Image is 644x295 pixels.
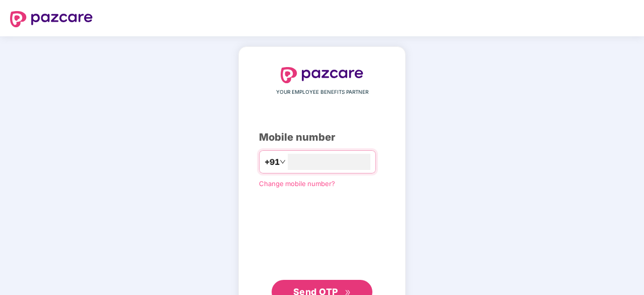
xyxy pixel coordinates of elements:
span: down [280,159,286,165]
img: logo [281,67,363,83]
a: Change mobile number? [259,180,335,188]
img: logo [10,11,93,27]
span: +91 [265,156,280,168]
span: YOUR EMPLOYEE BENEFITS PARTNER [276,88,368,96]
div: Mobile number [259,130,385,145]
